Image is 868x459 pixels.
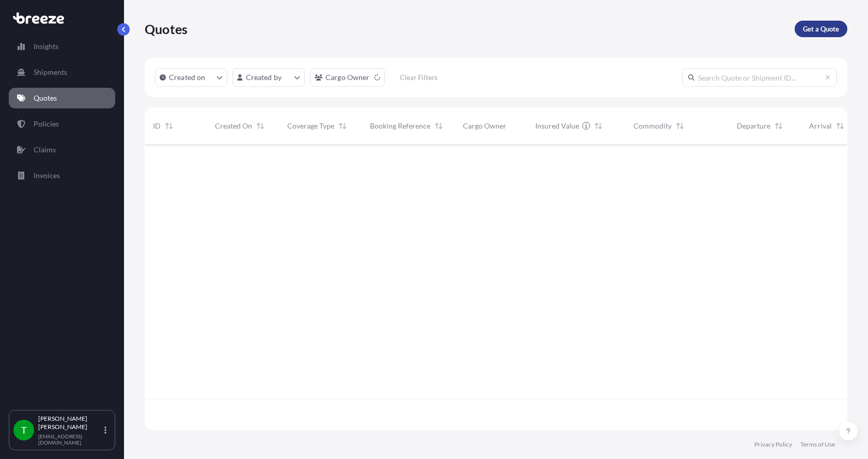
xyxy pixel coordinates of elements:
[169,72,206,83] p: Created on
[400,72,438,83] p: Clear Filters
[754,440,792,449] a: Privacy Policy
[9,114,115,134] a: Policies
[432,120,445,132] button: Sort
[34,145,56,155] p: Claims
[34,41,58,52] p: Insights
[38,415,102,431] p: [PERSON_NAME] [PERSON_NAME]
[34,119,59,129] p: Policies
[336,120,349,132] button: Sort
[633,121,672,131] span: Commodity
[772,120,785,132] button: Sort
[215,121,252,131] span: Created On
[233,68,305,87] button: createdBy Filter options
[737,121,770,131] span: Departure
[9,88,115,108] a: Quotes
[145,21,188,37] p: Quotes
[38,433,102,446] p: [EMAIL_ADDRESS][DOMAIN_NAME]
[254,120,267,132] button: Sort
[287,121,334,131] span: Coverage Type
[370,121,430,131] span: Booking Reference
[34,67,67,77] p: Shipments
[834,120,846,132] button: Sort
[795,21,847,37] a: Get a Quote
[153,121,161,131] span: ID
[800,440,835,449] a: Terms of Use
[34,93,57,103] p: Quotes
[390,69,448,86] button: Clear Filters
[9,62,115,83] a: Shipments
[535,121,579,131] span: Insured Value
[155,68,227,87] button: createdOn Filter options
[21,425,27,435] span: T
[9,36,115,57] a: Insights
[682,68,837,87] input: Search Quote or Shipment ID...
[163,120,175,132] button: Sort
[9,165,115,186] a: Invoices
[246,72,282,83] p: Created by
[803,24,839,34] p: Get a Quote
[809,121,832,131] span: Arrival
[463,121,506,131] span: Cargo Owner
[326,72,370,83] p: Cargo Owner
[674,120,686,132] button: Sort
[9,139,115,160] a: Claims
[592,120,605,132] button: Sort
[310,68,385,87] button: cargoOwner Filter options
[34,170,60,181] p: Invoices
